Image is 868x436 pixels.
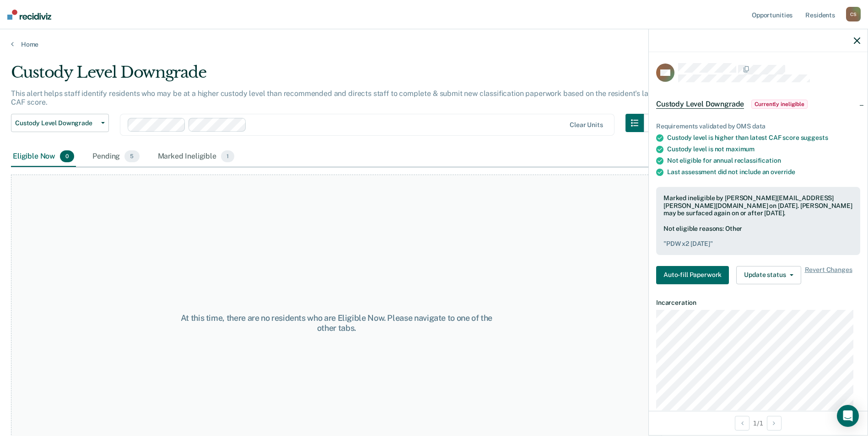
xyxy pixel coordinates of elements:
[11,147,76,167] div: Eligible Now
[649,411,868,435] div: 1 / 1
[667,134,860,142] div: Custody level is higher than latest CAF score
[656,299,860,307] dt: Incarceration
[11,63,662,89] div: Custody Level Downgrade
[801,134,828,141] span: suggests
[667,157,860,165] div: Not eligible for annual
[656,266,733,284] a: Navigate to form link
[156,147,237,167] div: Marked Ineligible
[11,89,661,106] p: This alert helps staff identify residents who may be at a higher custody level than recommended a...
[837,405,859,427] div: Open Intercom Messenger
[726,145,755,153] span: maximum
[663,194,853,217] div: Marked ineligible by [PERSON_NAME][EMAIL_ADDRESS][PERSON_NAME][DOMAIN_NAME] on [DATE]. [PERSON_NA...
[663,225,853,248] div: Not eligible reasons: Other
[735,416,749,431] button: Previous Opportunity
[846,7,861,21] div: C S
[771,168,795,175] span: override
[124,150,139,162] span: 5
[174,313,499,333] div: At this time, there are no residents who are Eligible Now. Please navigate to one of the other tabs.
[667,145,860,153] div: Custody level is not
[736,266,801,284] button: Update status
[656,100,744,109] span: Custody Level Downgrade
[767,416,782,431] button: Next Opportunity
[649,90,868,119] div: Custody Level DowngradeCurrently ineligible
[7,10,51,20] img: Recidiviz
[221,150,234,162] span: 1
[805,266,852,284] span: Revert Changes
[11,40,857,48] a: Home
[60,150,74,162] span: 0
[656,266,729,284] button: Auto-fill Paperwork
[91,147,141,167] div: Pending
[734,157,781,164] span: reclassification
[667,168,860,176] div: Last assessment did not include an
[751,100,808,109] span: Currently ineligible
[656,122,860,130] div: Requirements validated by OMS data
[15,119,97,127] span: Custody Level Downgrade
[663,240,853,248] pre: " PDW x2 [DATE] "
[570,121,603,129] div: Clear units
